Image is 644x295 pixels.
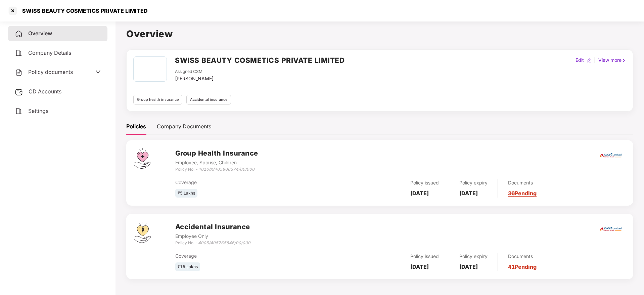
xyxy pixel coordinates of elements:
div: Documents [508,179,537,186]
img: svg+xml;base64,PHN2ZyB4bWxucz0iaHR0cDovL3d3dy53My5vcmcvMjAwMC9zdmciIHdpZHRoPSIyNCIgaGVpZ2h0PSIyNC... [15,30,23,38]
img: svg+xml;base64,PHN2ZyB4bWxucz0iaHR0cDovL3d3dy53My5vcmcvMjAwMC9zdmciIHdpZHRoPSIyNCIgaGVpZ2h0PSIyNC... [15,49,23,57]
a: 36 Pending [508,190,537,197]
div: Policy No. - [175,240,250,246]
div: Assigned CSM [175,69,214,75]
h3: Accidental Insurance [175,222,250,232]
b: [DATE] [459,263,478,270]
div: Policies [126,122,146,131]
h3: Group Health Insurance [175,148,258,159]
b: [DATE] [410,190,429,197]
img: svg+xml;base64,PHN2ZyB3aWR0aD0iMjUiIGhlaWdodD0iMjQiIHZpZXdCb3g9IjAgMCAyNSAyNCIgZmlsbD0ibm9uZSIgeG... [15,88,23,96]
div: Coverage [175,179,325,186]
div: Policy expiry [459,253,488,260]
div: ₹5 Lakhs [175,189,197,198]
img: svg+xml;base64,PHN2ZyB4bWxucz0iaHR0cDovL3d3dy53My5vcmcvMjAwMC9zdmciIHdpZHRoPSIyNCIgaGVpZ2h0PSIyNC... [15,69,23,77]
i: 4016/X/405806374/00/000 [198,167,255,172]
b: [DATE] [459,190,478,197]
div: SWISS BEAUTY COSMETICS PRIVATE LIMITED [18,7,148,14]
div: Coverage [175,252,325,260]
h2: SWISS BEAUTY COSMETICS PRIVATE LIMITED [175,55,344,66]
img: icici.png [599,225,623,233]
div: Policy expiry [459,179,488,186]
img: svg+xml;base64,PHN2ZyB4bWxucz0iaHR0cDovL3d3dy53My5vcmcvMjAwMC9zdmciIHdpZHRoPSI0OS4zMjEiIGhlaWdodD... [134,222,151,243]
div: Documents [508,253,537,260]
span: Overview [28,30,52,37]
i: 4005/405765546/00/000 [198,240,250,245]
span: Policy documents [28,69,73,75]
span: CD Accounts [29,88,61,95]
span: down [95,69,101,75]
span: Company Details [28,49,71,56]
img: svg+xml;base64,PHN2ZyB4bWxucz0iaHR0cDovL3d3dy53My5vcmcvMjAwMC9zdmciIHdpZHRoPSI0Ny43MTQiIGhlaWdodD... [134,148,150,169]
img: svg+xml;base64,PHN2ZyB4bWxucz0iaHR0cDovL3d3dy53My5vcmcvMjAwMC9zdmciIHdpZHRoPSIyNCIgaGVpZ2h0PSIyNC... [15,107,23,115]
img: icici.png [599,151,623,160]
div: | [593,56,597,64]
div: Policy issued [410,179,439,186]
img: editIcon [587,58,591,63]
div: Policy No. - [175,166,258,173]
div: Policy issued [410,253,439,260]
b: [DATE] [410,263,429,270]
div: Employee Only [175,233,250,240]
div: [PERSON_NAME] [175,75,214,82]
div: Edit [574,56,585,64]
div: Group health insurance [133,95,182,104]
span: Settings [28,108,48,114]
div: Employee, Spouse, Children [175,159,258,166]
h1: Overview [126,27,633,41]
div: View more [597,56,628,64]
div: ₹15 Lakhs [175,262,200,271]
div: Company Documents [157,122,211,131]
a: 41 Pending [508,263,537,270]
img: rightIcon [622,58,626,63]
div: Accidental insurance [186,95,231,104]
